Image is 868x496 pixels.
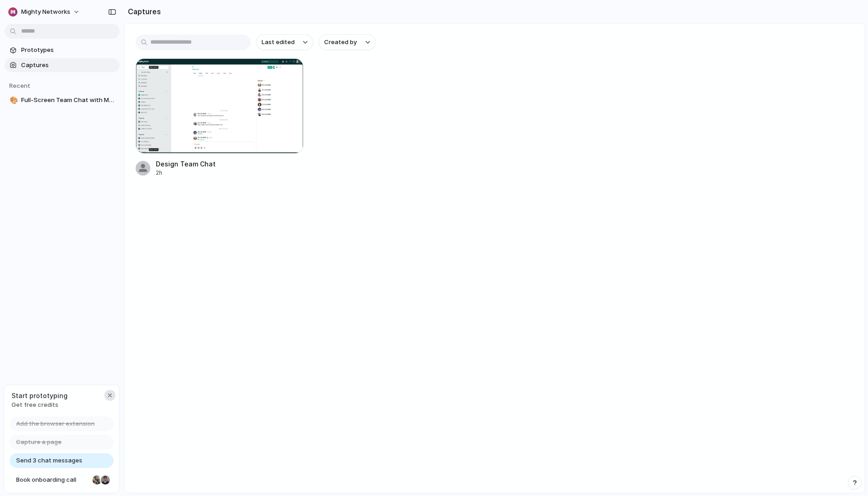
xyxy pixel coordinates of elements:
span: Created by [324,38,357,47]
span: Mighty Networks [21,7,70,17]
span: Full-Screen Team Chat with Member Indicators [21,96,116,105]
span: Captures [21,61,116,70]
a: Prototypes [5,43,120,57]
span: Last edited [262,38,295,47]
div: Design Team Chat [156,159,216,169]
div: 2h [156,169,216,177]
a: Captures [5,58,120,72]
div: Christian Iacullo [100,474,111,485]
span: Capture a page [16,438,62,447]
h2: Captures [124,6,161,17]
a: Book onboarding call [10,473,114,487]
span: Send 3 chat messages [16,456,82,465]
button: Last edited [256,34,313,50]
span: Get free credits [11,400,68,410]
span: Book onboarding call [16,475,89,485]
span: Add the browser extension [16,419,95,428]
button: Mighty Networks [5,5,85,19]
button: Created by [319,34,376,50]
a: 🎨Full-Screen Team Chat with Member Indicators [5,93,120,107]
div: Nicole Kubica [91,474,103,485]
span: Recent [9,82,30,89]
span: Start prototyping [11,391,68,400]
button: 🎨 [8,96,17,105]
span: Prototypes [21,46,116,55]
div: 🎨 [10,95,16,106]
